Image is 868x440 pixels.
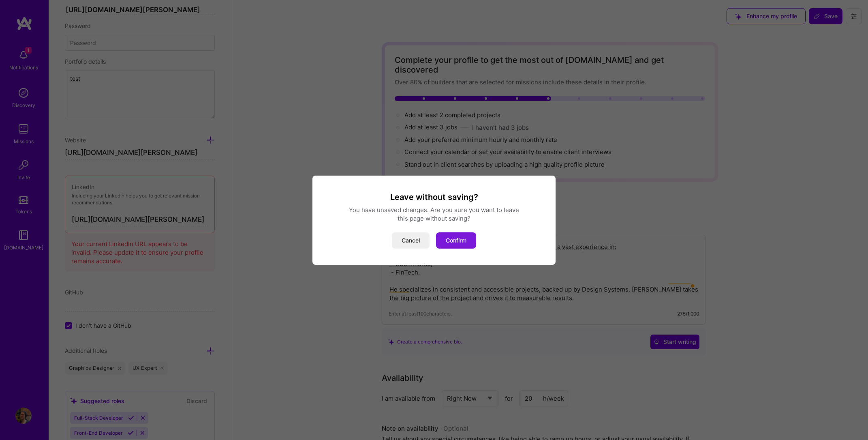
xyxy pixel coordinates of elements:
div: modal [312,176,556,265]
div: this page without saving? [322,214,546,223]
button: Cancel [392,232,430,249]
button: Confirm [436,232,476,249]
h3: Leave without saving? [322,192,546,202]
div: You have unsaved changes. Are you sure you want to leave [322,206,546,214]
